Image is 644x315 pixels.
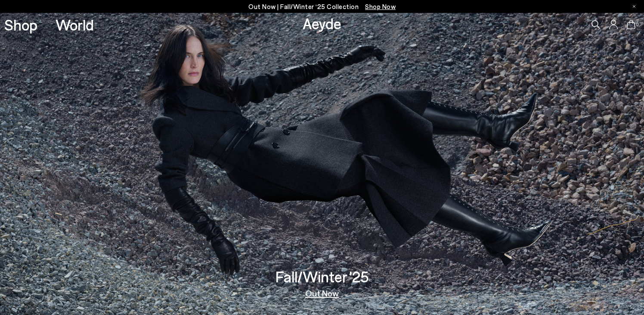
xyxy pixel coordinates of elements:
[4,17,37,32] a: Shop
[56,17,94,32] a: World
[248,1,396,12] p: Out Now | Fall/Winter ‘25 Collection
[365,3,396,10] span: Navigate to /collections/new-in
[305,289,339,297] a: Out Now
[303,14,341,32] a: Aeyde
[627,20,635,29] a: 0
[635,22,640,27] span: 0
[276,269,369,284] h3: Fall/Winter '25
